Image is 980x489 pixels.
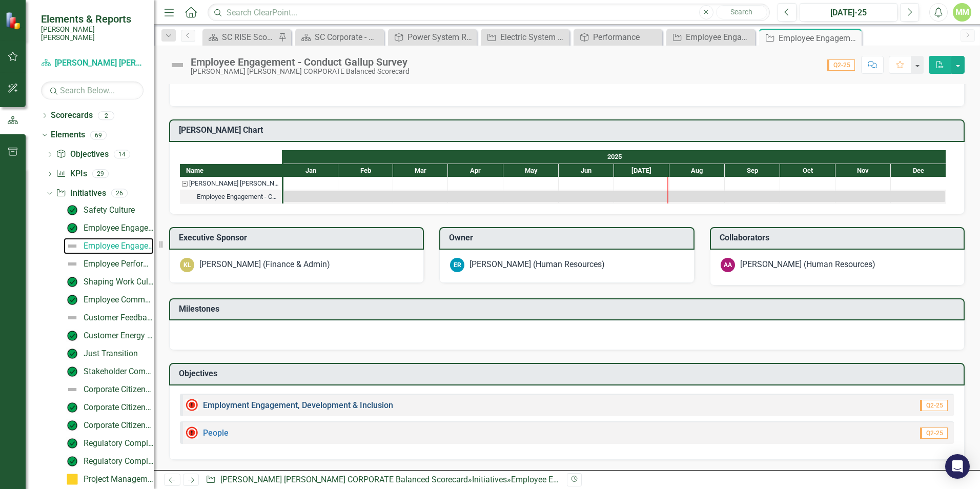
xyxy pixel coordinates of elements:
span: Q2-25 [827,59,855,71]
div: Electric System Expansion - Agile Planning Process [500,31,567,44]
div: [PERSON_NAME] (Human Resources) [469,259,605,271]
div: [PERSON_NAME] [PERSON_NAME] CORPORATE Balanced Scorecard [191,68,410,75]
a: Performance [576,31,660,44]
div: 26 [111,189,128,197]
a: Initiatives [56,188,106,199]
div: 14 [114,150,130,159]
div: Sep [725,164,780,177]
h3: [PERSON_NAME] Chart [179,126,958,135]
div: Employee Performance Management [84,259,154,269]
div: SC RISE Scorecard - Welcome to ClearPoint [222,31,276,44]
div: Mar [393,164,448,177]
img: On Target [66,330,78,342]
div: 29 [92,170,109,178]
div: [PERSON_NAME] (Finance & Admin) [199,259,330,271]
div: Customer Energy Management [84,331,154,340]
a: SC Corporate - Welcome to ClearPoint [298,31,381,44]
h3: Collaborators [720,233,958,242]
div: Open Intercom Messenger [945,454,970,479]
div: Customer Feedback [84,313,154,322]
div: Employee Engagement - Conduct Gallup Survey [511,475,683,484]
span: Q2-25 [920,427,948,439]
small: [PERSON_NAME] [PERSON_NAME] [41,25,144,42]
img: ClearPoint Strategy [5,12,23,30]
img: Not Defined [169,57,186,73]
h3: Objectives [179,369,958,378]
img: On Target [66,348,78,360]
a: Initiatives [472,475,507,484]
span: Q2-25 [920,400,948,411]
a: People [203,428,229,438]
a: Customer Energy Management [64,328,154,344]
img: Not Meeting Target [186,426,198,439]
div: SC Corporate - Welcome to ClearPoint [315,31,381,44]
div: Safety Culture [84,206,135,215]
input: Search Below... [41,81,144,99]
div: Corporate Citizenship: Supplier Diversity [84,421,154,430]
div: Task: Start date: 2025-01-01 End date: 2025-12-31 [180,190,282,203]
div: Corporate Citizenship: Community Outreach [84,385,154,394]
img: On Target [66,365,78,378]
a: Project Management: Capital 10-Year Plan [64,471,154,487]
div: Jun [559,164,614,177]
a: Power System Reliability [391,31,474,44]
div: [PERSON_NAME] [PERSON_NAME] CORPORATE Balanced Scorecard [189,177,279,190]
img: Not Meeting Target [186,399,198,411]
div: Corporate Citizenship: Economic Development [84,403,154,412]
a: Employee Communications [64,292,154,308]
a: SC RISE Scorecard - Welcome to ClearPoint [205,31,276,44]
div: Feb [338,164,393,177]
h3: Milestones [179,304,958,314]
button: MM [953,3,971,22]
div: 2 [98,111,114,120]
a: KPIs [56,168,87,180]
input: Search ClearPoint... [208,4,770,22]
div: Employee Communications [84,295,154,304]
img: Not Defined [66,240,78,252]
div: Employee Engagement - Action Plans [686,31,752,44]
div: Employee Engagement - Conduct Gallup Survey [180,190,282,203]
div: Stakeholder Communications [84,367,154,376]
div: Employee Engagement - Conduct Gallup Survey [197,190,279,203]
div: » » [206,474,559,486]
img: On Target [66,401,78,414]
a: Corporate Citizenship: Economic Development [64,399,154,416]
div: Employee Engagement - Action Plans [84,223,154,233]
h3: Owner [449,233,688,242]
div: Task: Santee Cooper CORPORATE Balanced Scorecard Start date: 2025-01-01 End date: 2025-01-02 [180,177,282,190]
div: Aug [669,164,725,177]
a: Employee Performance Management [64,256,154,272]
div: Santee Cooper CORPORATE Balanced Scorecard [180,177,282,190]
div: 69 [90,131,107,139]
div: Name [180,164,282,177]
div: Nov [835,164,891,177]
a: Stakeholder Communications [64,363,154,380]
a: Just Transition [64,345,138,362]
a: Employee Engagement - Action Plans [64,220,154,236]
div: Power System Reliability [407,31,474,44]
a: Scorecards [51,110,93,121]
img: Not Defined [66,383,78,396]
img: On Target [66,222,78,234]
a: Employee Engagement - Conduct Gallup Survey [64,238,154,254]
a: Objectives [56,149,108,160]
div: Employee Engagement - Conduct Gallup Survey [191,56,410,68]
div: Regulatory Compliance: GHG Rule [84,457,154,466]
a: Elements [51,129,85,141]
img: On Target [66,419,78,432]
div: Performance [593,31,660,44]
a: [PERSON_NAME] [PERSON_NAME] CORPORATE Balanced Scorecard [41,57,144,69]
div: Shaping Work Culture [84,277,154,287]
img: Not Defined [66,312,78,324]
div: Dec [891,164,946,177]
div: Regulatory Compliance: FERC 881 [84,439,154,448]
span: Search [730,8,752,16]
div: Jul [614,164,669,177]
span: Elements & Reports [41,13,144,25]
a: Corporate Citizenship: Supplier Diversity [64,417,154,434]
img: On Target [66,276,78,288]
div: Employee Engagement - Conduct Gallup Survey [84,241,154,251]
a: Corporate Citizenship: Community Outreach [64,381,154,398]
a: Safety Culture [64,202,135,218]
a: Electric System Expansion - Agile Planning Process [483,31,567,44]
